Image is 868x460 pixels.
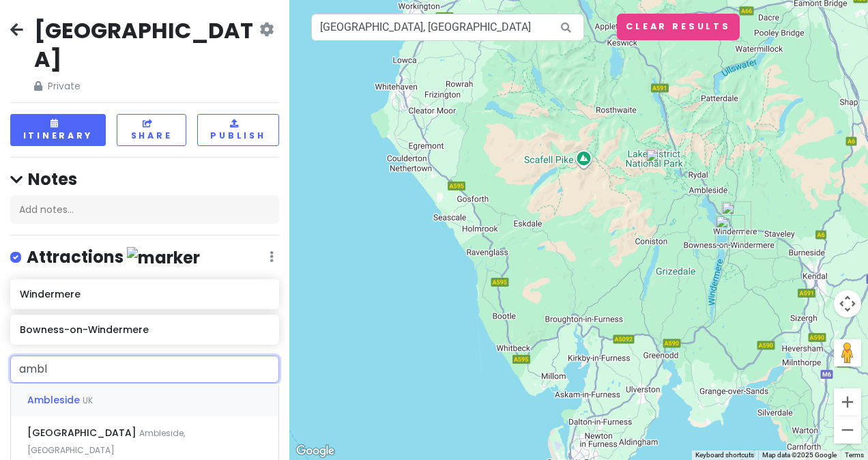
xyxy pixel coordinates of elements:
h4: Notes [10,169,279,190]
button: Keyboard shortcuts [695,450,754,460]
span: Ambleside [27,393,83,407]
img: marker [127,247,200,268]
input: + Add place or address [10,356,279,383]
h6: Windermere [20,288,269,300]
a: Terms (opens in new tab) [845,451,864,459]
span: [GEOGRAPHIC_DATA] [27,426,139,440]
button: Publish [197,114,279,146]
a: Open this area in Google Maps (opens a new window) [293,442,338,460]
span: Map data ©2025 Google [762,451,837,459]
input: Search a place [311,14,584,41]
button: Zoom in [834,388,861,416]
button: Itinerary [10,114,106,146]
button: Share [117,114,186,146]
div: Windermere [716,196,757,237]
button: Clear Results [617,14,740,40]
button: Drag Pegman onto the map to open Street View [834,339,861,366]
div: Add notes... [10,195,279,224]
img: Google [293,442,338,460]
h4: Attractions [27,246,200,269]
h6: Bowness-on-Windermere [20,324,269,336]
span: UK [83,394,93,406]
span: Private [34,78,257,94]
h2: [GEOGRAPHIC_DATA] [34,16,257,73]
button: Map camera controls [834,290,861,317]
div: Bowness-on-Windermere [710,210,751,250]
button: Zoom out [834,416,861,444]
